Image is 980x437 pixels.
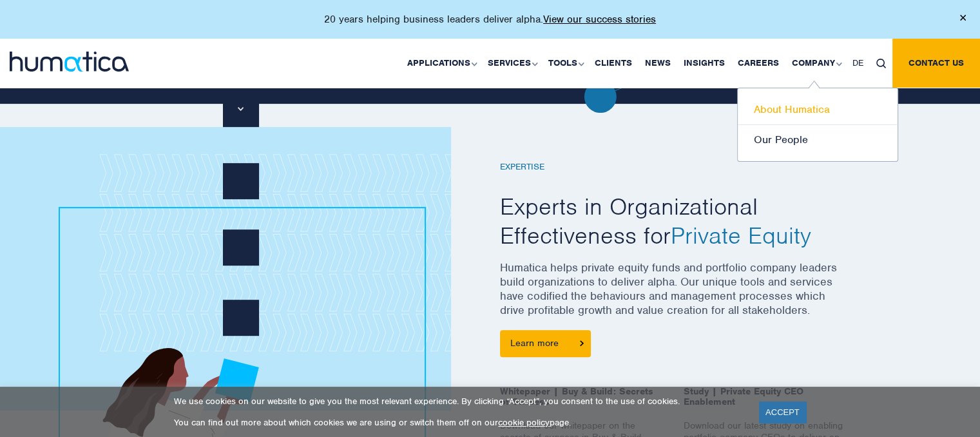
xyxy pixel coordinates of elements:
a: DE [846,39,870,88]
a: News [639,39,677,88]
a: Tools [542,39,588,88]
a: Our People [738,125,898,155]
p: We use cookies on our website to give you the most relevant experience. By clicking “Accept”, you... [174,396,743,407]
p: 20 years helping business leaders deliver alpha. [324,13,656,26]
h6: EXPERTISE [500,162,848,173]
a: Applications [401,39,481,88]
a: ACCEPT [759,402,806,423]
a: Careers [731,39,785,88]
img: logo [10,52,129,72]
span: Study | Private Equity CEO Enablement [684,386,848,420]
p: Humatica helps private equity funds and portfolio company leaders build organizations to deliver ... [500,260,848,330]
span: DE [852,57,863,68]
h2: Experts in Organizational Effectiveness for [500,192,848,251]
a: Clients [588,39,639,88]
a: About Humatica [738,95,898,125]
a: Company [785,39,846,88]
a: cookie policy [498,417,550,428]
p: You can find out more about which cookies we are using or switch them off on our page. [174,417,743,428]
a: Contact us [892,39,980,88]
img: arrowicon [580,340,584,346]
a: View our success stories [543,13,656,26]
span: Whitepaper | Buy & Build: Secrets of Success [500,386,664,420]
a: Services [481,39,542,88]
span: Private Equity [671,220,811,250]
a: Learn more [500,330,591,357]
img: downarrow [238,107,244,111]
a: Insights [677,39,731,88]
img: search_icon [876,59,886,68]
